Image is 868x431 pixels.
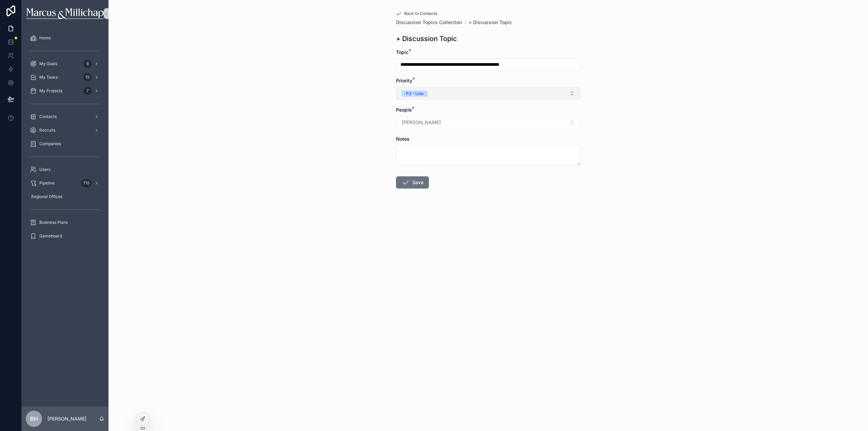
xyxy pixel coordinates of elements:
[39,88,62,94] span: My Projects
[26,138,104,150] a: Companies
[31,194,62,199] span: Regional Offices
[39,75,58,80] span: My Tasks
[26,71,104,83] a: My Tasks15
[26,32,104,44] a: Home
[83,60,92,68] div: 6
[396,87,580,100] button: Select Button
[26,191,104,203] a: Regional Offices
[396,176,429,189] button: Save
[26,230,104,242] a: Gameboard
[26,58,104,70] a: My Goals6
[26,216,104,229] a: Business Plans
[39,233,62,239] span: Gameboard
[22,27,108,251] div: scrollable content
[396,136,410,142] span: Notes
[396,49,409,55] span: Topic
[396,107,412,113] span: People
[39,220,68,225] span: Business Plans
[26,8,103,19] img: App logo
[39,35,51,41] span: Home
[39,141,61,146] span: Companies
[396,34,457,43] h1: + Discussion Topic
[39,128,55,133] span: Recruits
[30,415,38,423] span: BH
[81,179,92,187] div: 715
[396,19,462,26] a: Discussion Topics Collection
[396,78,412,83] span: Priority
[26,177,104,189] a: Pipeline715
[39,167,51,172] span: Users
[26,163,104,176] a: Users
[47,415,86,422] p: [PERSON_NAME]
[469,19,512,26] a: + Discussion Topic
[404,11,437,16] span: Back to Contacts
[39,180,55,186] span: Pipeline
[26,124,104,136] a: Recruits
[406,91,423,97] div: P3 - Low
[26,111,104,123] a: Contacts
[26,85,104,97] a: My Projects7
[396,11,437,16] a: Back to Contacts
[83,87,92,95] div: 7
[83,73,92,81] div: 15
[39,114,57,119] span: Contacts
[39,61,57,66] span: My Goals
